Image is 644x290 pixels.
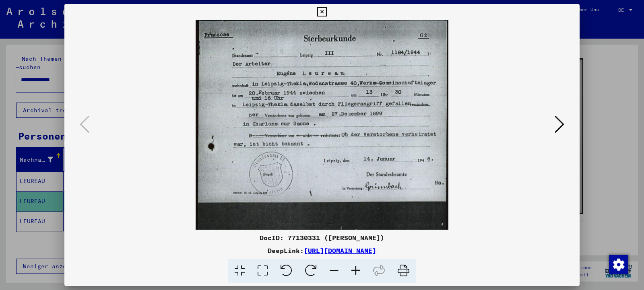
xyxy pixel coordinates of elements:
div: DocID: 77130331 ([PERSON_NAME]) [64,233,580,243]
div: DeepLink: [64,246,580,255]
img: Zustimmung ändern [609,255,628,274]
div: Zustimmung ändern [609,255,628,274]
a: [URL][DOMAIN_NAME] [304,247,376,255]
